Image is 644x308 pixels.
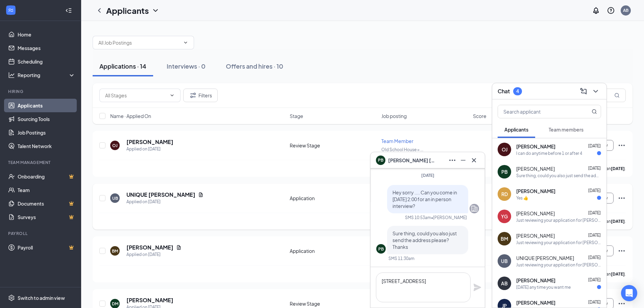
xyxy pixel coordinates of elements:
button: Minimize [458,155,469,166]
div: 4 [516,88,519,94]
b: [DATE] [611,271,625,277]
div: AB [623,7,628,13]
div: Applied on [DATE] [126,198,204,205]
div: OJ [112,143,118,148]
div: Applications · 14 [99,62,146,70]
button: Plane [473,283,481,291]
div: PB [378,246,384,252]
div: Just reviewing your application for [PERSON_NAME]’s. Can you come in [DATE] 2:00 for an in person... [516,217,601,223]
span: [PERSON_NAME] [516,299,555,306]
div: OJ [502,146,507,153]
h5: UNIQUE [PERSON_NAME] [126,191,195,198]
div: PB [501,168,508,175]
span: [DATE] [588,166,601,171]
a: PayrollCrown [18,241,75,254]
div: Yes 👍 [516,195,528,201]
svg: ChevronLeft [95,6,103,15]
span: [DATE] [588,188,601,193]
span: Team members [549,126,583,133]
span: Stage [290,113,303,119]
span: Applicants [504,126,528,133]
svg: Cross [470,156,478,164]
span: [PERSON_NAME] [516,188,555,194]
svg: MagnifyingGlass [614,93,620,98]
svg: Company [470,205,478,213]
div: Switch to admin view [18,294,65,301]
span: Job posting [381,113,407,119]
svg: Ellipses [618,141,626,149]
span: [DATE] [421,173,434,178]
div: Interviews · 0 [167,62,206,70]
div: Sure thing, could you also just send the address please? Thanks [516,173,601,179]
input: All Job Postings [98,39,180,46]
button: ChevronDown [590,86,601,97]
b: [DATE] [611,219,625,224]
span: Score [473,113,486,119]
h3: Chat [498,88,510,95]
div: Offers and hires · 10 [226,62,283,70]
span: [DATE] [588,143,601,148]
span: [DATE] [588,300,601,305]
span: [PERSON_NAME] [516,210,555,217]
button: Filter Filters [183,89,218,102]
a: Sourcing Tools [18,112,75,126]
div: UB [112,195,118,201]
span: [PERSON_NAME] [516,232,555,239]
span: Hey sorry .... Can you come in [DATE] 2:00 for an in person interview? [392,189,457,209]
input: Search applicant [498,105,578,118]
div: Reporting [18,72,76,78]
div: RD [501,191,508,197]
button: ComposeMessage [578,86,589,97]
div: Open Intercom Messenger [621,285,637,301]
span: Sure thing, could you also just send the address please? Thanks [392,230,457,250]
div: Application [290,195,377,202]
svg: ChevronDown [169,93,175,98]
svg: Collapse [65,7,72,14]
h5: [PERSON_NAME] [126,297,173,304]
svg: Filter [189,91,197,99]
span: Old School House = ... [381,147,423,152]
div: DM [112,301,118,307]
div: Hiring [8,89,74,94]
svg: Document [176,245,182,250]
div: SMS 11:30am [388,256,414,261]
svg: Document [198,192,204,197]
span: [PERSON_NAME] [516,143,555,150]
a: Team [18,183,75,197]
div: [DATE] any time you want me [516,284,571,290]
span: [DATE] [588,233,601,238]
div: UB [501,258,508,264]
a: OnboardingCrown [18,170,75,183]
svg: Analysis [8,72,15,78]
div: Payroll [8,231,74,236]
svg: ChevronDown [151,6,160,15]
svg: Ellipses [618,300,626,308]
span: [PERSON_NAME] [516,277,555,284]
svg: Minimize [459,156,467,164]
span: [DATE] [588,255,601,260]
svg: Ellipses [448,156,456,164]
a: DocumentsCrown [18,197,75,210]
svg: ChevronDown [592,87,600,95]
h1: Applicants [106,5,149,16]
div: Just reviewing your application for [PERSON_NAME]’s. Can you come in [DATE] 2:00 for an in person... [516,240,601,245]
span: • [PERSON_NAME] [431,215,467,220]
svg: ChevronDown [183,40,188,45]
span: [DATE] [588,210,601,215]
a: Home [18,28,75,41]
a: Scheduling [18,55,75,68]
div: BM [112,248,118,254]
span: Name · Applied On [110,113,151,119]
a: Talent Network [18,139,75,153]
svg: Notifications [592,6,600,15]
a: Messages [18,41,75,55]
div: SMS 10:53am [405,215,431,220]
a: Job Postings [18,126,75,139]
div: I can do anytime before 1 or after 4 [516,150,582,156]
svg: WorkstreamLogo [7,7,14,14]
button: Ellipses [447,155,458,166]
span: [PERSON_NAME] [PERSON_NAME] [388,157,435,164]
div: Just reviewing your application for [PERSON_NAME]’s. Can you come in [DATE] 2:00 for an in person... [516,262,601,268]
a: SurveysCrown [18,210,75,224]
